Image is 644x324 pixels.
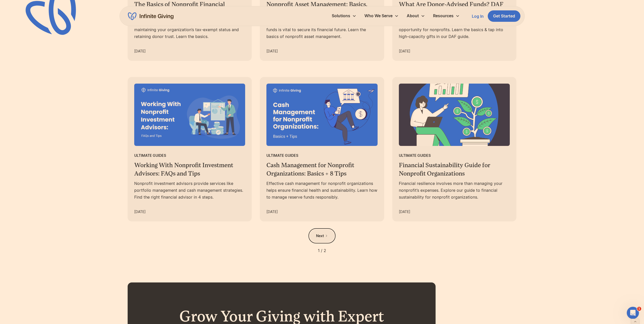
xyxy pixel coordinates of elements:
[266,19,378,40] div: Managing, investing, and stewarding your organization’s funds is vital to secure its financial fu...
[472,14,484,18] div: Log In
[637,307,641,311] span: 1
[472,13,484,19] a: Log In
[134,180,245,201] div: Nonprofit investment advisors provide services like portfolio management and cash management stra...
[399,19,510,40] div: Donor-advised funds present a valuable but nuanced opportunity for nonprofits. Learn the basics &...
[433,12,454,19] div: Resources
[360,10,403,21] div: Who We Serve
[399,48,410,54] div: [DATE]
[134,0,245,17] h3: The Basics of Nonprofit Financial Management: Start Here
[364,12,393,19] div: Who We Serve
[266,0,378,17] h3: Nonprofit Asset Management: Basics, Benefits, & Options
[399,0,510,17] h3: What Are Donor-Advised Funds? DAF Guide for Nonprofits
[266,161,378,178] h3: Cash Management for Nonprofit Organizations: Basics + 8 Tips
[627,307,639,319] iframe: Intercom live chat
[399,161,510,178] h3: Financial Sustainability Guide for Nonprofit Organizations
[393,78,516,221] a: Ultimate GuidesFinancial Sustainability Guide for Nonprofit OrganizationsFinancial resilience inv...
[266,209,278,215] div: [DATE]
[266,48,278,54] div: [DATE]
[260,78,384,221] a: Ultimate GuidesCash Management for Nonprofit Organizations: Basics + 8 TipsEffective cash managem...
[134,161,245,178] h3: Working With Nonprofit Investment Advisors: FAQs and Tips
[310,230,334,242] a: Next Page
[134,19,245,40] div: Responsible nonprofit financial management is vital to maintaining your organization’s tax-exempt...
[407,12,419,19] div: About
[134,153,166,159] div: Ultimate Guides
[328,10,360,21] div: Solutions
[266,180,378,201] div: Effective cash management for nonprofit organizations helps ensure financial health and sustainab...
[128,247,517,254] div: Page 1 of 2
[266,153,298,159] div: Ultimate Guides
[399,180,510,201] div: Financial resilience involves more than managing your nonprofit’s expenses. Explore our guide to ...
[128,12,173,20] a: home
[429,10,464,21] div: Resources
[332,12,350,19] div: Solutions
[403,10,429,21] div: About
[134,48,146,54] div: [DATE]
[134,209,146,215] div: [DATE]
[316,233,324,239] div: Next
[488,10,520,22] a: Get Started
[128,230,517,254] div: List
[399,153,431,159] div: Ultimate Guides
[399,209,410,215] div: [DATE]
[128,78,251,221] a: Ultimate GuidesWorking With Nonprofit Investment Advisors: FAQs and TipsNonprofit investment advi...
